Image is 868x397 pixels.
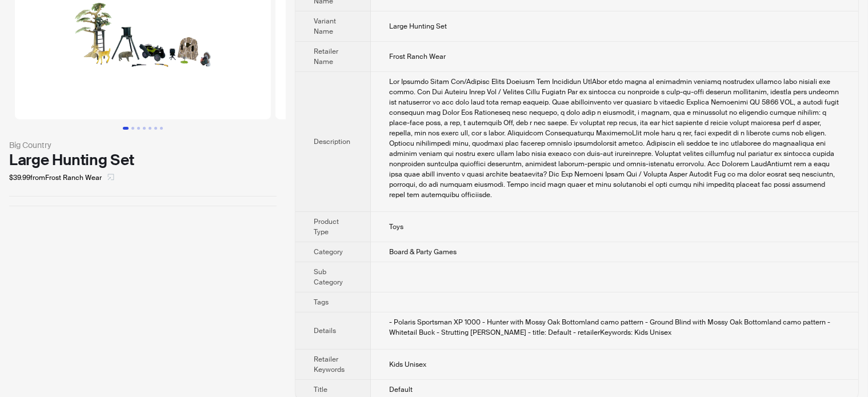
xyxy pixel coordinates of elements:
span: Details [314,326,336,335]
span: Kids Unisex [389,360,426,369]
span: Retailer Keywords [314,355,345,374]
div: - Polaris Sportsman XP 1000 - Hunter with Mossy Oak Bottomland camo pattern - Ground Blind with M... [389,317,840,338]
span: Default [389,385,413,394]
span: Title [314,385,327,394]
